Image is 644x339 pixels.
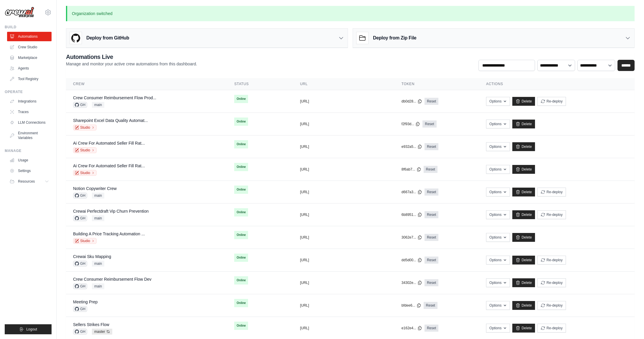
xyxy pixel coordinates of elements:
button: db0d28... [402,99,422,104]
a: Crewai Perfectdraft Vip Churn Prevention [73,209,149,214]
a: Reset [425,257,438,264]
a: Delete [512,97,535,106]
button: 6b8951... [402,212,422,217]
p: Manage and monitor your active crew automations from this dashboard. [66,61,197,67]
span: GH [73,306,87,312]
a: Tool Registry [7,74,52,84]
button: Options [486,301,510,310]
span: Online [234,231,248,239]
a: Delete [512,256,535,264]
button: Options [486,165,510,174]
span: GH [73,261,87,267]
button: Options [486,324,510,333]
span: Online [234,276,248,285]
button: Re-deploy [537,301,566,310]
span: Online [234,299,248,307]
a: Crewai Sku Mapping [73,254,111,259]
button: f2f93d... [402,122,420,126]
a: Sellers Strikes Flow [73,322,109,327]
div: Manage [5,148,52,153]
a: Delete [512,142,535,151]
a: LLM Connections [7,118,52,127]
a: Delete [512,120,535,128]
a: Ai Crew For Automated Seller Fill Rat... [73,141,145,145]
span: Logout [26,327,37,332]
th: Status [227,78,293,90]
span: Online [234,208,248,216]
button: 34302e... [402,280,422,285]
a: Settings [7,166,52,176]
button: 8f6ab7... [402,167,421,172]
a: Integrations [7,97,52,106]
button: Options [486,188,510,196]
button: Options [486,256,510,264]
a: Building A Price Tracking Automation ... [73,231,145,236]
a: Reset [425,234,438,241]
a: Delete [512,188,535,196]
span: GH [73,329,87,335]
button: dd5d00... [402,258,422,262]
span: Online [234,186,248,194]
div: Build [5,25,52,29]
button: 3062e7... [402,235,422,240]
a: Reset [424,302,437,309]
button: e932a5... [402,144,422,149]
span: GH [73,193,87,199]
span: GH [73,283,87,289]
a: Agents [7,64,52,73]
img: GitHub Logo [70,32,82,44]
img: Logo [5,7,34,18]
a: Delete [512,233,535,242]
a: Reset [425,325,438,332]
button: Re-deploy [537,256,566,264]
a: Crew Consumer Reimbursement Flow Prod... [73,95,156,100]
button: Options [486,120,510,128]
a: Reset [425,143,438,150]
a: Traces [7,107,52,117]
span: Online [234,254,248,262]
a: Studio [73,125,97,130]
a: Reset [425,98,438,105]
span: Online [234,118,248,126]
button: Options [486,233,510,242]
button: Re-deploy [537,188,566,196]
a: Delete [512,278,535,287]
button: d667a3... [402,190,422,194]
a: Ai Crew For Automated Seller Fill Rat... [73,163,145,168]
button: Logout [5,324,52,334]
button: Re-deploy [537,210,566,219]
span: GH [73,215,87,221]
span: main [92,193,104,199]
a: Reset [422,120,436,128]
div: Operate [5,90,52,94]
a: Reset [425,188,438,196]
h3: Deploy from GitHub [86,34,129,42]
a: Notion Copywriter Crew [73,186,117,191]
a: Reset [425,279,438,286]
th: Crew [66,78,227,90]
th: Token [394,78,479,90]
span: main [92,283,104,289]
button: Options [486,142,510,151]
span: Online [234,322,248,330]
a: Crew Studio [7,42,52,52]
button: Re-deploy [537,278,566,287]
span: Resources [18,179,35,184]
button: Re-deploy [537,324,566,333]
span: Online [234,163,248,171]
span: Online [234,140,248,148]
button: bfdee6... [402,303,421,308]
h3: Deploy from Zip File [373,34,416,42]
button: e162e4... [402,326,422,330]
span: main [92,102,104,108]
a: Delete [512,301,535,310]
h2: Automations Live [66,53,197,61]
button: Resources [7,177,52,186]
a: Reset [425,211,438,218]
a: Studio [73,238,97,244]
a: Marketplace [7,53,52,62]
a: Automations [7,32,52,41]
th: Actions [479,78,635,90]
span: GH [73,102,87,108]
a: Meeting Prep [73,300,98,304]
